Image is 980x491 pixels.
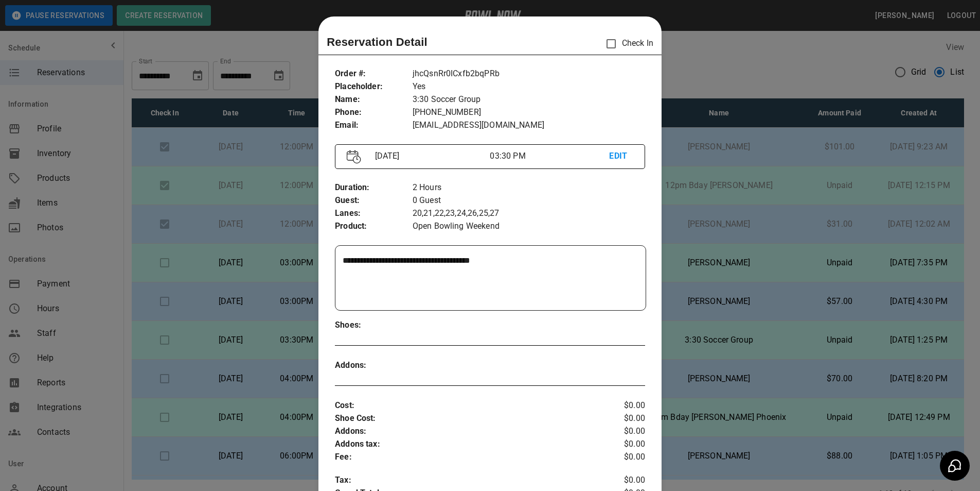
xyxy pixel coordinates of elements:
p: Guest : [335,194,413,207]
p: Addons : [335,359,413,372]
p: Addons : [335,425,593,438]
img: Vector [347,150,361,164]
p: Duration : [335,181,413,194]
p: $0.00 [593,412,645,425]
p: $0.00 [593,474,645,487]
p: Shoes : [335,319,413,332]
p: [DATE] [371,150,490,162]
p: Order # : [335,67,413,80]
p: Shoe Cost : [335,412,593,425]
p: 03:30 PM [490,150,609,162]
p: $0.00 [593,451,645,464]
p: Tax : [335,474,593,487]
p: Open Bowling Weekend [413,220,645,233]
p: 20,21,22,23,24,26,25,27 [413,207,645,220]
p: Placeholder : [335,80,413,93]
p: $0.00 [593,425,645,438]
p: Addons tax : [335,438,593,451]
p: 2 Hours [413,181,645,194]
p: jhcQsnRr0ICxfb2bqPRb [413,67,645,80]
p: 0 Guest [413,194,645,207]
p: Email : [335,119,413,132]
p: Name : [335,93,413,106]
p: Lanes : [335,207,413,220]
p: 3:30 Soccer Group [413,93,645,106]
p: $0.00 [593,399,645,412]
p: Check In [600,33,653,55]
p: [EMAIL_ADDRESS][DOMAIN_NAME] [413,119,645,132]
p: Fee : [335,451,593,464]
p: Yes [413,80,645,93]
p: Reservation Detail [327,33,427,50]
p: Product : [335,220,413,233]
p: [PHONE_NUMBER] [413,106,645,119]
p: Phone : [335,106,413,119]
p: EDIT [609,150,633,163]
p: Cost : [335,399,593,412]
p: $0.00 [593,438,645,451]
